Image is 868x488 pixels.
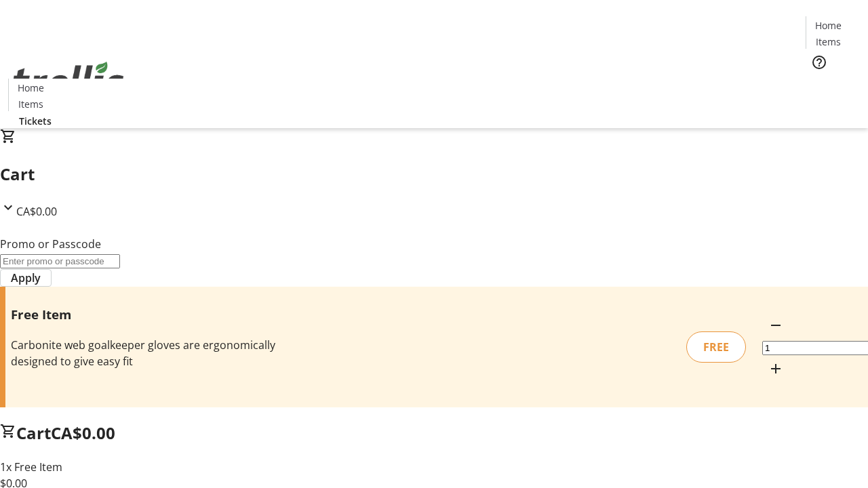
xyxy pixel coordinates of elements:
[51,422,115,444] span: CA$0.00
[815,18,842,33] span: Home
[806,79,860,93] a: Tickets
[816,79,849,93] span: Tickets
[8,47,129,115] img: Orient E2E Organization zKkD3OFfxE's Logo
[16,204,57,219] span: CA$0.00
[762,312,789,339] button: Decrement by one
[18,81,44,95] span: Home
[686,331,746,363] div: FREE
[806,49,833,76] button: Help
[11,270,41,286] span: Apply
[19,114,52,128] span: Tickets
[18,97,43,111] span: Items
[8,114,62,128] a: Tickets
[806,35,850,49] a: Items
[11,337,307,369] div: Carbonite web goalkeeper gloves are ergonomically designed to give easy fit
[9,81,52,95] a: Home
[816,35,841,49] span: Items
[806,18,850,33] a: Home
[9,97,52,111] a: Items
[762,355,789,382] button: Increment by one
[11,305,307,324] h3: Free Item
